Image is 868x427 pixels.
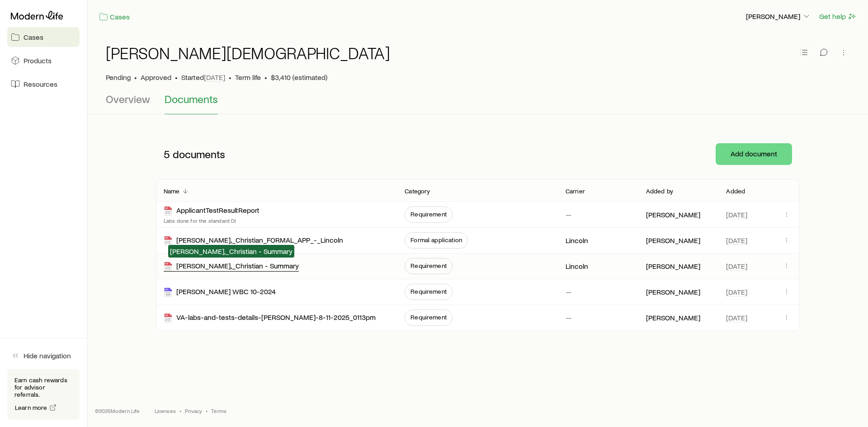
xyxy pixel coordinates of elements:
div: Case details tabs [106,93,850,114]
div: [PERSON_NAME] WBC 10-2024 [164,287,276,297]
span: • [179,407,181,414]
span: [DATE] [726,262,747,271]
span: [DATE] [726,313,747,322]
a: Terms [211,407,226,414]
span: Requirement [410,211,447,218]
p: [PERSON_NAME] [646,236,700,245]
p: Lincoln [566,236,588,245]
span: [DATE] [726,287,747,296]
a: Cases [7,27,80,47]
span: $3,410 (estimated) [271,73,327,82]
p: [PERSON_NAME] [646,210,700,219]
p: — [566,313,571,322]
p: Added [726,188,745,195]
span: • [264,73,267,82]
button: [PERSON_NAME] [745,11,811,22]
span: [DATE] [726,210,747,219]
p: Labs done for the standard DI [164,217,259,224]
span: Learn more [15,404,47,411]
a: Licenses [155,407,176,414]
p: — [566,287,571,296]
p: [PERSON_NAME] [646,313,700,322]
span: Products [24,56,52,65]
span: • [206,407,208,414]
p: Started [181,73,225,82]
a: Products [7,51,80,70]
p: — [566,210,571,219]
p: [PERSON_NAME] [646,287,700,296]
p: [PERSON_NAME] [646,262,700,271]
p: Name [164,188,180,195]
a: Resources [7,74,80,94]
span: • [175,73,178,82]
span: [DATE] [726,236,747,245]
span: Requirement [410,288,447,295]
span: Requirement [410,314,447,321]
span: Formal application [410,236,462,244]
span: 5 [164,148,170,160]
p: Lincoln [566,262,588,271]
span: Documents [165,93,218,105]
span: Resources [24,80,57,89]
p: Earn cash rewards for advisor referrals. [14,376,72,398]
button: Get help [819,11,857,22]
p: Pending [106,73,131,82]
span: Requirement [410,262,447,269]
p: Category [405,188,430,195]
span: Cases [24,33,43,42]
h1: [PERSON_NAME][DEMOGRAPHIC_DATA] [106,44,390,62]
a: Cases [99,12,130,22]
p: Added by [646,188,673,195]
span: Hide navigation [24,351,71,360]
div: VA-labs-and-tests-details-[PERSON_NAME]-8-11-2025_0113pm [164,313,376,323]
div: [PERSON_NAME],_Christian - Summary [164,261,299,272]
span: [DATE] [204,73,225,82]
span: Approved [141,73,171,82]
div: ApplicantTestResultReport [164,206,259,216]
a: Privacy [185,407,202,414]
button: Hide navigation [7,346,80,366]
span: documents [173,148,225,160]
div: Earn cash rewards for advisor referrals.Learn more [7,369,80,420]
span: • [134,73,137,82]
p: Carrier [566,188,585,195]
p: [PERSON_NAME] [746,12,811,21]
button: Add document [716,143,792,165]
div: [PERSON_NAME],_Christian_FORMAL_APP_-_Lincoln [164,235,343,246]
p: © 2025 Modern Life [95,407,140,414]
span: Overview [106,93,150,105]
span: Term life [235,73,261,82]
span: • [229,73,231,82]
